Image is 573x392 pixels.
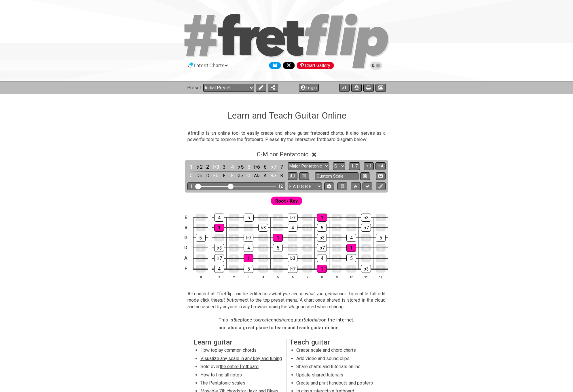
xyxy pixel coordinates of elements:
[287,304,295,309] em: URL
[317,214,327,222] div: 1
[376,234,386,242] div: 5
[297,62,334,69] div: Chart Gallery
[332,234,341,241] div: 3
[212,274,227,280] th: 1
[196,214,206,221] div: 3
[203,84,254,92] select: Preset
[317,224,327,232] div: 5
[214,224,224,232] div: 1
[278,163,285,171] div: toggle scale degree
[376,182,386,190] button: First click edit preset to enable marker editing
[183,222,189,233] td: B
[346,265,356,273] div: 2
[183,243,189,253] td: D
[332,214,342,221] div: ♭2
[200,347,282,355] li: How to
[214,234,224,241] div: ♭6
[332,244,341,252] div: 7
[302,265,312,273] div: 7
[256,274,271,280] th: 4
[364,162,373,170] button: 1
[288,172,297,180] button: Copy
[288,162,329,170] select: Scale
[361,265,371,273] div: ♭3
[187,130,386,143] p: #fretflip is an online tool to easily create and share guitar fretboard charts, it also serves as...
[278,184,283,189] div: 12
[361,214,371,222] div: ♭3
[219,317,354,323] h4: This is place to and guitar on the Internet,
[212,163,220,171] div: toggle scale degree
[271,274,285,280] th: 5
[258,214,268,221] div: ♭6
[317,234,327,242] div: ♭3
[376,265,386,273] div: 3
[324,182,334,190] button: Edit Tuning
[256,84,266,92] button: Edit Preset
[270,172,277,180] div: toggle pitch class
[302,244,312,252] div: 6
[288,224,297,232] div: 4
[296,372,378,380] li: Update shared tutorials
[229,224,239,231] div: ♭2
[273,244,283,252] div: 5
[244,214,254,222] div: 5
[200,356,282,361] span: Visualize any scale in any key and tuning
[299,172,309,180] button: Delete
[220,172,228,180] div: toggle pitch class
[196,163,203,171] div: toggle scale degree
[317,265,327,273] div: 1
[289,339,380,345] h2: Teach guitar
[229,265,239,273] div: ♭5
[351,182,361,190] button: Move up
[258,244,268,252] div: ♭5
[332,265,341,273] div: ♭2
[187,291,386,310] p: All content at #fretflip can be edited in a manner. To enable full edit mode click the next to th...
[273,214,283,221] div: 6
[196,224,206,231] div: 7
[227,274,241,280] th: 2
[296,355,378,364] li: Add video and sound clips
[219,325,354,331] h4: and also a great place to learn and teach guitar online.
[376,224,386,231] div: 7
[196,265,206,273] div: 3
[183,233,189,243] td: G
[220,364,259,369] span: the entire fretboard
[245,172,253,180] div: toggle pitch class
[196,254,206,262] div: 6
[187,85,201,90] span: Preset
[261,172,269,180] div: toggle pitch class
[273,224,283,231] div: 3
[288,234,297,241] div: ♭2
[258,317,271,323] em: create
[244,234,253,242] div: ♭7
[288,244,297,252] div: ♭6
[344,274,359,280] th: 10
[361,244,371,252] div: ♭2
[376,254,386,262] div: 6
[268,84,278,92] button: Share Preset
[288,265,297,273] div: ♭7
[315,274,329,280] th: 8
[244,224,253,231] div: 2
[245,163,253,171] div: toggle scale degree
[215,347,257,353] span: play common chords
[196,172,203,180] div: toggle pitch class
[229,163,236,171] div: toggle scale degree
[376,214,386,221] div: 3
[288,214,298,222] div: ♭7
[200,380,245,386] span: The Pentatonic scales
[200,372,242,378] span: How to find all notes
[329,274,344,280] th: 9
[346,254,356,262] div: 5
[214,244,224,252] div: ♭3
[258,224,268,232] div: ♭3
[363,84,374,92] button: Print
[375,84,386,92] button: Create image
[333,162,345,170] select: Tonic/Root
[183,253,189,264] td: A
[288,254,297,262] div: ♭3
[196,244,206,252] div: 2
[187,182,285,190] div: Visible fret range
[360,172,370,180] button: Store user defined scale
[229,254,239,262] div: 7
